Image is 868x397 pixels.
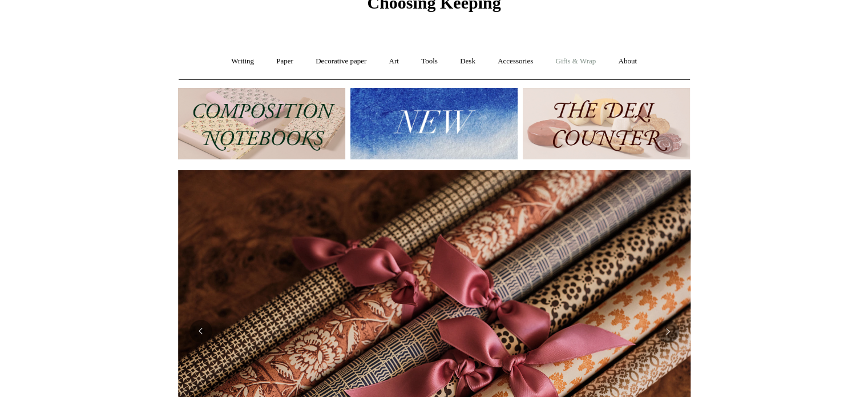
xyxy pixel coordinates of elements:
[608,46,647,77] a: About
[411,46,448,77] a: Tools
[266,46,304,77] a: Paper
[487,46,543,77] a: Accessories
[545,46,606,77] a: Gifts & Wrap
[189,320,212,343] button: Previous
[523,88,690,159] img: The Deli Counter
[350,88,518,159] img: New.jpg__PID:f73bdf93-380a-4a35-bcfe-7823039498e1
[178,88,345,159] img: 202302 Composition ledgers.jpg__PID:69722ee6-fa44-49dd-a067-31375e5d54ec
[367,2,500,10] a: Choosing Keeping
[305,46,377,77] a: Decorative paper
[221,46,264,77] a: Writing
[450,46,486,77] a: Desk
[656,320,679,343] button: Next
[379,46,409,77] a: Art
